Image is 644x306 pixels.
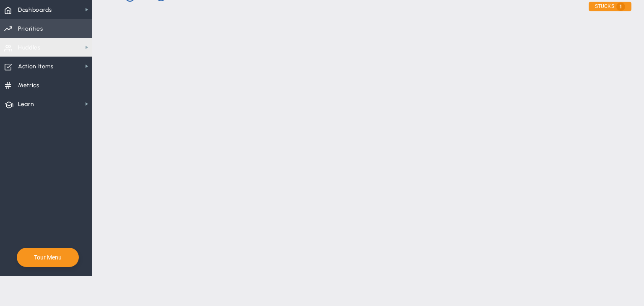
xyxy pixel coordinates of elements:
[18,77,39,94] span: Metrics
[31,254,64,261] button: Tour Menu
[616,3,625,11] span: 1
[18,58,54,75] span: Action Items
[589,2,631,11] div: STUCKS
[18,1,52,19] span: Dashboards
[18,39,41,57] span: Huddles
[18,96,34,113] span: Learn
[18,20,43,38] span: Priorities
